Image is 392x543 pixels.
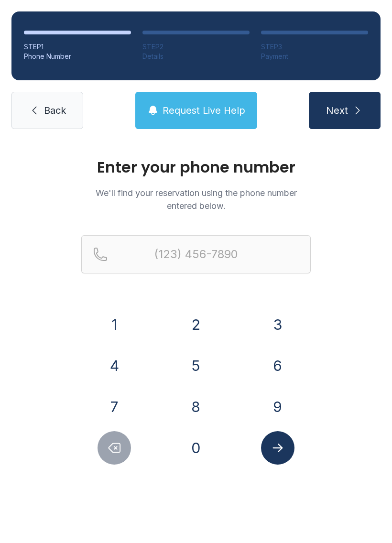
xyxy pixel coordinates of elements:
[261,308,294,341] button: 3
[179,431,213,465] button: 0
[261,431,294,465] button: Submit lookup form
[261,52,368,61] div: Payment
[261,390,294,424] button: 9
[261,349,294,382] button: 6
[179,349,213,382] button: 5
[24,52,131,61] div: Phone Number
[179,308,213,341] button: 2
[81,235,311,273] input: Reservation phone number
[24,42,131,52] div: STEP 1
[98,349,131,382] button: 4
[163,104,245,117] span: Request Live Help
[98,431,131,465] button: Delete number
[98,308,131,341] button: 1
[142,42,250,52] div: STEP 2
[81,160,311,175] h1: Enter your phone number
[326,104,348,117] span: Next
[142,52,250,61] div: Details
[261,42,368,52] div: STEP 3
[81,186,311,212] p: We'll find your reservation using the phone number entered below.
[179,390,213,424] button: 8
[98,390,131,424] button: 7
[44,104,66,117] span: Back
